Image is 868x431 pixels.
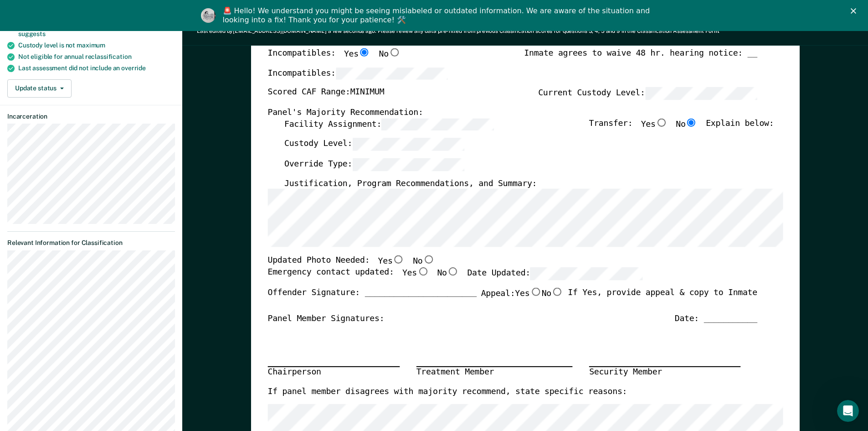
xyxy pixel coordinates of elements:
[655,118,667,126] input: Yes
[267,107,757,118] div: Panel's Majority Recommendation:
[447,267,458,275] input: No
[267,255,434,267] div: Updated Photo Needed:
[515,287,541,299] label: Yes
[413,255,435,267] label: No
[676,118,698,131] label: No
[416,366,572,378] div: Treatment Member
[837,400,859,422] iframe: Intercom live chat
[402,267,428,280] label: Yes
[267,67,448,80] label: Incompatibles:
[267,287,757,314] div: Offender Signature: _______________________ If Yes, provide appeal & copy to Inmate
[529,287,541,296] input: Yes
[7,113,175,120] dt: Incarceration
[18,30,46,37] span: suggests
[352,138,464,151] input: Custody Level:
[18,53,175,61] div: Not eligible for annual
[201,8,216,23] img: Profile image for Kim
[851,8,860,14] div: Close
[467,267,642,280] label: Date Updated:
[358,48,370,56] input: Yes
[121,64,146,72] span: override
[416,267,428,275] input: Yes
[381,118,493,131] input: Facility Assignment:
[674,314,757,325] div: Date: ___________
[284,138,464,151] label: Custody Level:
[7,79,72,98] button: Update status
[284,178,536,189] label: Justification, Program Recommendations, and Summary:
[352,158,464,171] input: Override Type:
[392,255,404,264] input: Yes
[641,118,667,131] label: Yes
[267,386,627,397] label: If panel member disagrees with majority recommend, state specific reasons:
[18,64,175,72] div: Last assessment did not include an
[335,67,447,80] input: Incompatibles:
[538,87,757,100] label: Current Custody Level:
[422,255,434,264] input: No
[541,287,563,299] label: No
[267,366,400,378] div: Chairperson
[530,267,642,280] input: Date Updated:
[284,158,464,171] label: Override Type:
[267,314,384,325] div: Panel Member Signatures:
[284,118,493,131] label: Facility Assignment:
[267,48,401,67] div: Incompatibles:
[267,87,384,100] label: Scored CAF Range: MINIMUM
[379,48,401,60] label: No
[388,48,400,56] input: No
[685,118,697,126] input: No
[437,267,459,280] label: No
[645,87,757,100] input: Current Custody Level:
[589,366,740,378] div: Security Member
[344,48,370,60] label: Yes
[524,48,757,67] div: Inmate agrees to waive 48 hr. hearing notice: __
[267,267,642,287] div: Emergency contact updated:
[481,287,563,306] label: Appeal:
[551,287,563,296] input: No
[378,255,404,267] label: Yes
[223,6,653,25] div: 🚨 Hello! We understand you might be seeing mislabeled or outdated information. We are aware of th...
[85,53,132,60] span: reclassification
[328,28,375,34] span: a few seconds ago
[7,239,175,247] dt: Relevant Information for Classification
[18,42,175,49] div: Custody level is not
[77,42,105,49] span: maximum
[589,118,774,138] div: Transfer: Explain below:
